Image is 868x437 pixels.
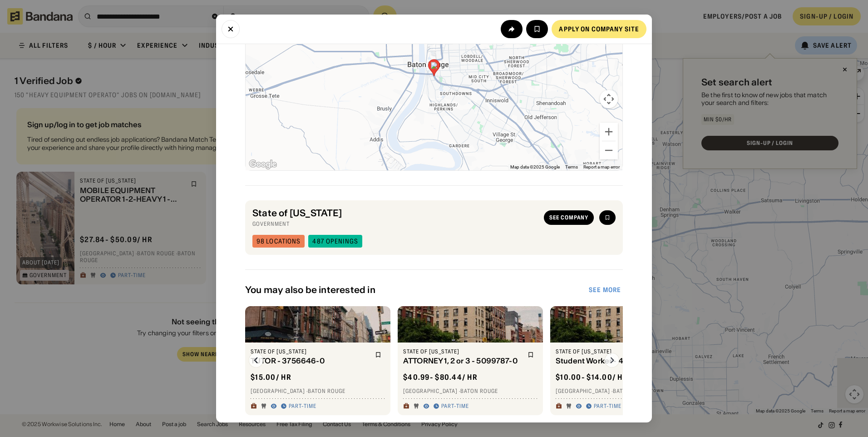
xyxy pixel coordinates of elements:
div: State of [US_STATE] [252,208,538,218]
div: Government [252,220,538,228]
button: Close [222,20,240,38]
div: TUTOR - 3756646-0 [251,357,370,365]
img: Google [248,159,278,170]
div: See company [549,215,588,220]
div: Part-time [289,402,316,410]
div: See more [589,287,621,293]
div: [GEOGRAPHIC_DATA] · Baton Rouge [403,387,538,395]
div: $ 15.00 / hr [251,372,291,382]
div: Part-time [441,402,469,410]
div: 487 openings [312,238,358,244]
button: Zoom in [600,123,618,141]
a: Terms (opens in new tab) [565,164,578,169]
div: 98 locations [256,238,301,244]
div: You may also be interested in [245,284,587,295]
div: Apply on company site [559,26,639,32]
a: Report a map error [583,164,620,169]
img: Left Arrow [249,353,263,367]
div: Part-time [594,402,621,410]
a: Open this area in Google Maps (opens a new window) [248,159,278,170]
div: ATTORNEY 1, 2 or 3 - 5099787-0 [403,357,522,365]
div: [GEOGRAPHIC_DATA] · Baton Rouge [556,387,690,395]
button: Zoom out [600,141,618,159]
div: $ 10.00 - $14.00 / hr [556,372,628,382]
div: State of [US_STATE] [556,348,675,355]
span: Map data ©2025 Google [510,164,560,169]
button: Map camera controls [600,90,618,108]
div: $ 40.99 - $80.44 / hr [403,372,478,382]
div: State of [US_STATE] [251,348,370,355]
div: State of [US_STATE] [403,348,522,355]
div: Student Worker - 4986863-0 [556,357,675,365]
img: Right Arrow [605,353,619,367]
div: [GEOGRAPHIC_DATA] · Baton Rouge [251,387,385,395]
